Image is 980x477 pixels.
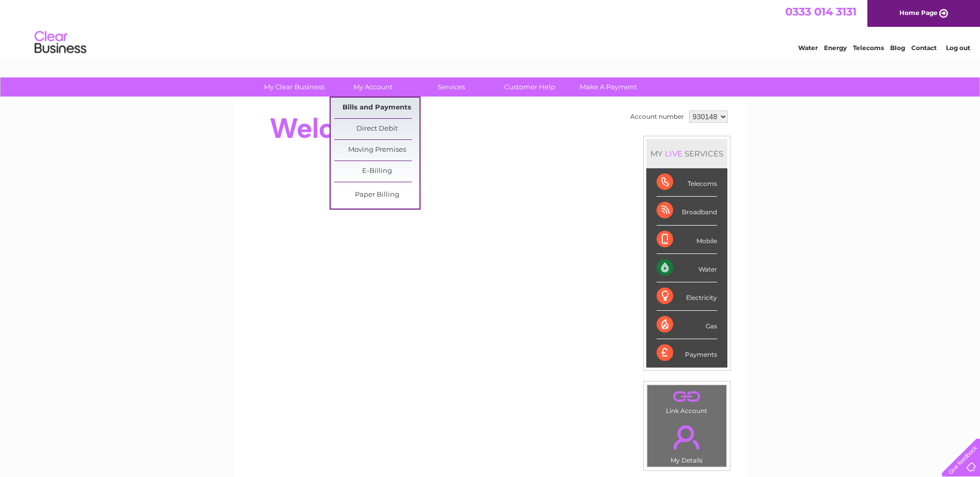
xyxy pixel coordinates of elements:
[911,44,937,52] a: Contact
[647,385,727,417] td: Link Account
[34,27,87,58] img: logo.png
[657,168,717,197] div: Telecoms
[657,226,717,254] div: Mobile
[657,254,717,282] div: Water
[650,419,724,455] a: .
[657,197,717,225] div: Broadband
[824,44,847,52] a: Energy
[334,185,419,205] a: Paper Billing
[663,149,685,158] div: LIVE
[798,44,818,52] a: Water
[628,108,687,125] td: Account number
[246,6,735,50] div: Clear Business is a trading name of Verastar Limited (registered in [GEOGRAPHIC_DATA] No. 3667643...
[657,339,717,367] div: Payments
[890,44,905,52] a: Blog
[657,311,717,339] div: Gas
[566,77,651,97] a: Make A Payment
[646,139,727,168] div: MY SERVICES
[657,282,717,311] div: Electricity
[785,5,857,18] a: 0333 014 3131
[334,98,419,118] a: Bills and Payments
[647,417,727,467] td: My Details
[946,44,970,52] a: Log out
[853,44,884,52] a: Telecoms
[409,77,494,97] a: Services
[487,77,572,97] a: Customer Help
[650,388,724,406] a: .
[334,140,419,161] a: Moving Premises
[330,77,415,97] a: My Account
[334,119,419,139] a: Direct Debit
[252,77,337,97] a: My Clear Business
[334,161,419,182] a: E-Billing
